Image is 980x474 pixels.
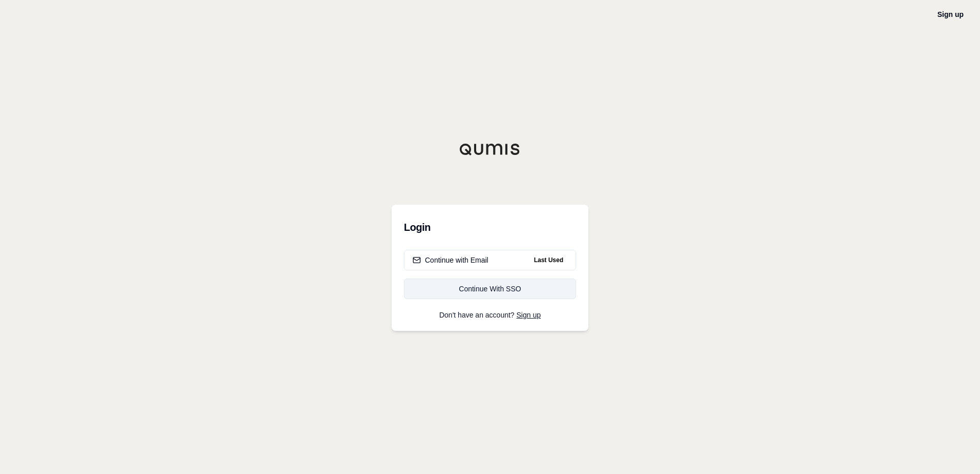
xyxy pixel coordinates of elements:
[404,311,576,319] p: Don't have an account?
[937,10,964,18] a: Sign up
[517,311,541,319] a: Sign up
[404,279,576,299] a: Continue With SSO
[530,254,567,266] span: Last Used
[459,143,521,155] img: Qumis
[413,284,567,294] div: Continue With SSO
[404,217,576,238] h3: Login
[413,255,488,265] div: Continue with Email
[404,250,576,270] button: Continue with EmailLast Used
